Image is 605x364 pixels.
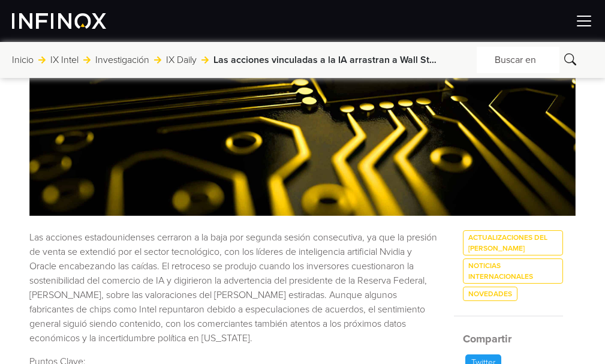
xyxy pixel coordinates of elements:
[463,287,517,301] a: Novedades
[12,53,34,67] a: Inicio
[213,53,439,67] span: Las acciones vinculadas a la IA arrastran a Wall Street a la baja debido a preocupaciones sobre v...
[38,56,46,64] img: arrow-right
[463,258,563,284] a: Noticias internacionales
[463,331,563,347] h5: Compartir
[463,230,563,255] a: Actualizaciones del [PERSON_NAME]
[166,53,197,67] a: IX Daily
[201,56,209,64] img: arrow-right
[154,56,161,64] img: arrow-right
[477,47,559,73] div: Buscar en
[29,230,439,345] p: Las acciones estadounidenses cerraron a la baja por segunda sesión consecutiva, ya que la presión...
[83,56,91,64] img: arrow-right
[50,53,79,67] a: IX Intel
[95,53,149,67] a: Investigación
